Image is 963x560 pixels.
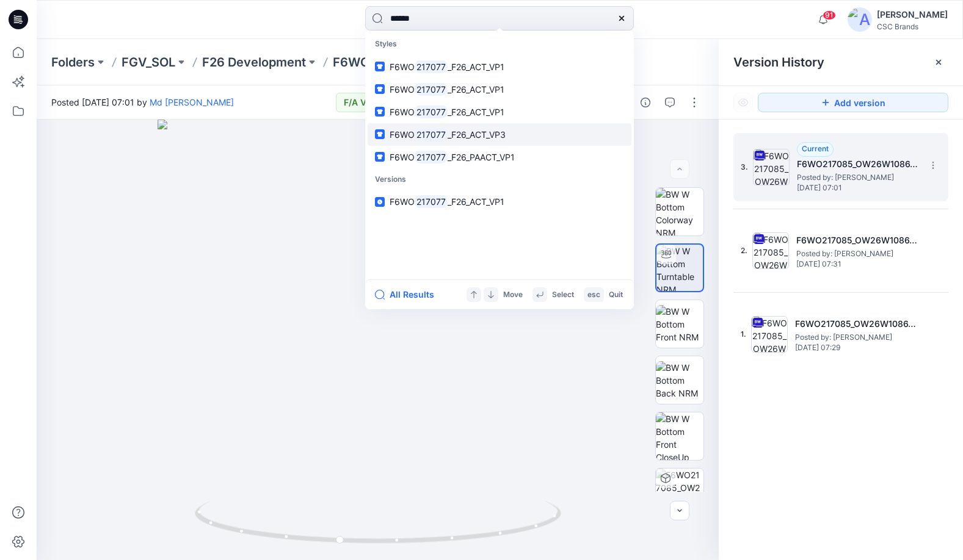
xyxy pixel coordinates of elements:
p: F6WO217085_OW26W1086_F26_GLACT [333,54,533,71]
p: Versions [368,168,631,191]
span: _F26_ACT_VP1 [448,84,504,95]
img: BW W Bottom Back NRM [656,361,703,400]
img: avatar [848,7,872,32]
span: [DATE] 07:29 [795,343,917,352]
span: Posted [DATE] 07:01 by [51,96,234,109]
span: F6WO [390,196,415,207]
img: BW W Bottom Front NRM [656,305,703,343]
button: Add version [758,93,948,112]
span: 3. [741,162,748,173]
a: F26 Development [202,54,306,71]
span: _F26_ACT_VP1 [448,196,504,207]
img: F6WO217085_OW26W1086_F26_GLACT_VFA1 [752,232,789,269]
img: BW W Bottom Colorway NRM [656,188,703,235]
h5: F6WO217085_OW26W1086_F26_GLACT_VFA2 [797,157,919,171]
button: All Results [375,287,442,302]
span: Posted by: Md Mawdud [797,171,919,184]
a: F6WO217077_F26_ACT_VP3 [368,123,631,146]
p: Select [552,289,574,301]
span: F6WO [390,107,415,117]
span: Posted by: Md Mawdud [796,248,918,260]
span: F6WO [390,84,415,95]
span: F6WO [390,152,415,162]
a: Md [PERSON_NAME] [150,97,234,107]
img: BW W Bottom Turntable NRM [656,245,703,291]
div: [PERSON_NAME] [877,7,948,22]
a: F6WO217077_F26_ACT_VP1 [368,101,631,123]
span: Current [802,144,829,153]
a: F6WO217077_F26_ACT_VP1 [368,56,631,78]
mark: 217077 [415,105,448,119]
h5: F6WO217085_OW26W1086_F26_GLACT_VFA1 [796,233,918,248]
span: F6WO [390,129,415,140]
button: Close [934,57,943,67]
p: Move [503,289,523,301]
span: Posted by: Md Mawdud [795,331,917,343]
span: Version History [733,55,824,70]
span: _F26_PAACT_VP1 [448,152,515,162]
div: CSC Brands [877,22,948,31]
p: Styles [368,33,631,56]
a: Folders [51,54,95,71]
span: [DATE] 07:01 [797,184,919,192]
img: BW W Bottom Front CloseUp NRM [656,412,703,460]
p: esc [587,289,600,301]
span: _F26_ACT_VP1 [448,107,504,117]
button: Details [636,93,655,112]
p: Quit [609,289,623,301]
mark: 217077 [415,60,448,74]
a: F6WO217077_F26_ACT_VP1 [368,78,631,101]
span: [DATE] 07:31 [796,260,918,268]
img: F6WO217085_OW26W1086_F26_GLACT_VFA [751,316,788,353]
img: F6WO217085_OW26W1086_F26_GLACT_VFA2 [753,149,790,185]
span: _F26_ACT_VP1 [448,62,504,72]
span: 1. [741,329,746,340]
mark: 217077 [415,82,448,96]
button: Show Hidden Versions [733,93,753,112]
a: F6WO217077_F26_ACT_VP1 [368,190,631,213]
span: 91 [823,10,836,20]
span: _F26_ACT_VP3 [448,129,506,140]
mark: 217077 [415,195,448,209]
mark: 217077 [415,127,448,142]
a: FGV_SOL [122,54,175,71]
img: F6WO217085_OW26W1086_F26_GLACT_VFA2 Colorway 1 [656,468,703,516]
a: F6WO217077_F26_PAACT_VP1 [368,146,631,168]
mark: 217077 [415,150,448,164]
span: 2. [741,245,747,256]
h5: F6WO217085_OW26W1086_F26_GLACT_VFA [795,317,917,331]
span: F6WO [390,62,415,72]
